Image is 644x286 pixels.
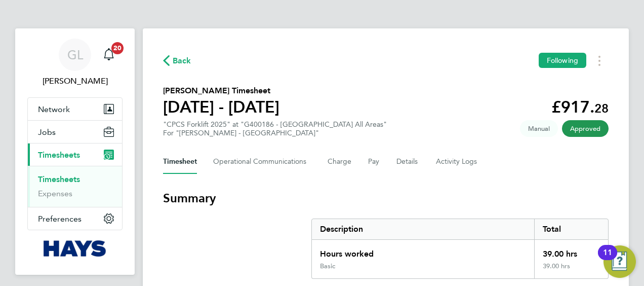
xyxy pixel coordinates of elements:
[38,189,72,198] a: Expenses
[396,150,420,174] button: Details
[436,150,478,174] button: Activity Logs
[38,150,80,160] span: Timesheets
[312,240,534,262] div: Hours worked
[312,219,534,239] div: Description
[551,97,609,117] app-decimal: £917.
[163,120,387,137] div: "CPCS Forklift 2025" at "G400186 - [GEOGRAPHIC_DATA] All Areas"
[15,28,135,275] nav: Main navigation
[163,54,191,67] button: Back
[163,190,609,206] h3: Summary
[27,75,123,87] span: Gemma Ladgrove
[38,174,80,184] a: Timesheets
[173,55,191,67] span: Back
[534,262,608,278] div: 39.00 hrs
[28,166,122,207] div: Timesheets
[111,42,124,54] span: 20
[368,150,380,174] button: Pay
[547,56,578,65] span: Following
[28,121,122,143] button: Jobs
[163,85,279,97] h2: [PERSON_NAME] Timesheet
[38,127,56,137] span: Jobs
[27,240,123,257] a: Go to home page
[28,207,122,230] button: Preferences
[539,53,586,68] button: Following
[163,150,197,174] button: Timesheet
[320,262,335,270] div: Basic
[67,48,83,61] span: GL
[311,219,609,279] div: Summary
[534,219,608,239] div: Total
[534,240,608,262] div: 39.00 hrs
[603,253,612,266] div: 11
[28,144,122,166] button: Timesheets
[213,150,311,174] button: Operational Communications
[603,245,636,278] button: Open Resource Center, 11 new notifications
[27,39,123,87] a: GL[PERSON_NAME]
[328,150,352,174] button: Charge
[163,129,387,137] div: For "[PERSON_NAME] - [GEOGRAPHIC_DATA]"
[38,104,70,114] span: Network
[590,53,609,68] button: Timesheets Menu
[99,39,119,71] a: 20
[562,120,609,137] span: This timesheet has been approved.
[28,98,122,120] button: Network
[38,214,82,224] span: Preferences
[594,101,609,116] span: 28
[163,97,279,117] h1: [DATE] - [DATE]
[44,240,107,257] img: hays-logo-retina.png
[520,120,558,137] span: This timesheet was manually created.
